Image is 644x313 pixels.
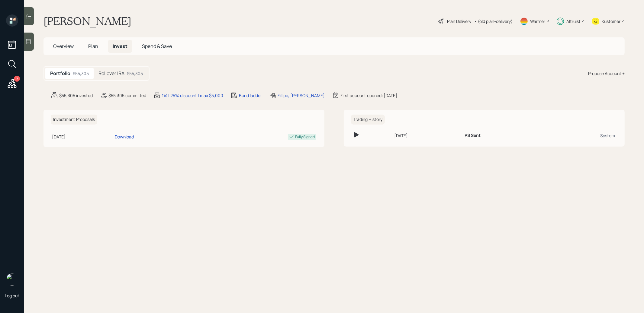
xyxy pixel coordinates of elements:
[447,18,471,24] div: Plan Delivery
[98,71,124,76] h5: Rollover IRA
[43,14,131,28] h1: [PERSON_NAME]
[340,92,397,99] div: First account opened: [DATE]
[162,92,223,99] div: 1% | 25% discount | max $5,000
[142,43,172,49] span: Spend & Save
[59,92,93,99] div: $55,305 invested
[6,273,18,286] img: treva-nostdahl-headshot.png
[108,92,146,99] div: $55,305 committed
[351,115,385,125] h6: Trading History
[73,70,89,77] div: $55,305
[474,18,513,24] div: • (old plan-delivery)
[88,43,98,49] span: Plan
[394,132,459,139] div: [DATE]
[127,70,143,77] div: $55,305
[239,92,262,99] div: Bond ladder
[295,134,315,140] div: Fully Signed
[530,18,545,24] div: Warmer
[278,92,325,99] div: Fillipe, [PERSON_NAME]
[463,133,481,138] h6: IPS Sent
[51,115,97,125] h6: Investment Proposals
[50,71,70,76] h5: Portfolio
[588,70,625,77] div: Propose Account +
[14,76,20,82] div: 13
[602,18,620,24] div: Kustomer
[5,293,19,299] div: Log out
[546,132,615,139] div: System
[115,134,134,140] div: Download
[113,43,127,49] span: Invest
[52,134,112,140] div: [DATE]
[53,43,74,49] span: Overview
[566,18,581,24] div: Altruist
